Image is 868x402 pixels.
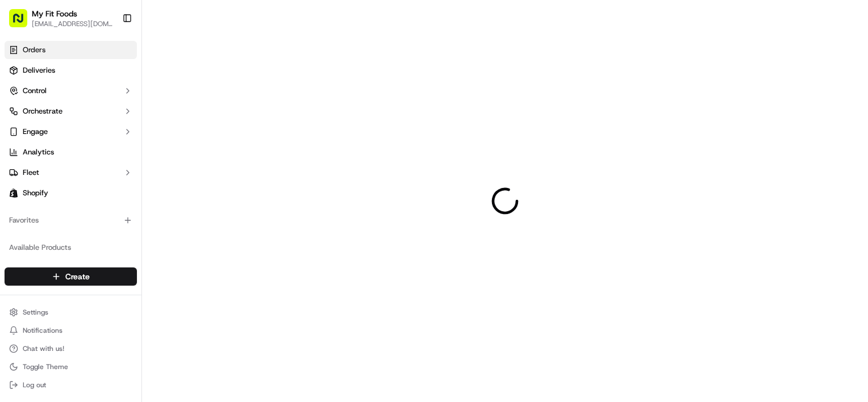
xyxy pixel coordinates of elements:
button: Control [5,82,137,100]
span: Engage [23,127,48,137]
span: Orchestrate [23,106,62,116]
span: Control [23,86,47,96]
a: Analytics [5,143,137,161]
button: Toggle Theme [5,359,137,375]
span: Log out [23,380,46,390]
button: Notifications [5,323,137,338]
span: Analytics [23,147,54,157]
button: Chat with us! [5,341,137,357]
div: Favorites [5,211,137,229]
span: Deliveries [23,65,55,76]
span: Create [65,271,90,282]
button: My Fit Foods [32,8,77,19]
button: Create [5,267,137,286]
span: Notifications [23,326,62,335]
span: Settings [23,308,48,317]
button: [EMAIL_ADDRESS][DOMAIN_NAME] [32,19,113,28]
span: Toggle Theme [23,362,68,371]
span: Chat with us! [23,344,64,353]
button: Orchestrate [5,102,137,120]
a: Orders [5,41,137,59]
button: Settings [5,304,137,320]
div: Available Products [5,238,137,257]
span: Fleet [23,167,39,178]
button: My Fit Foods[EMAIL_ADDRESS][DOMAIN_NAME] [5,5,118,32]
button: Fleet [5,164,137,182]
span: Orders [23,45,45,55]
img: Shopify logo [9,189,18,198]
a: Deliveries [5,61,137,79]
button: Log out [5,377,137,393]
a: Shopify [5,184,137,202]
button: Engage [5,123,137,141]
span: Shopify [23,188,48,198]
